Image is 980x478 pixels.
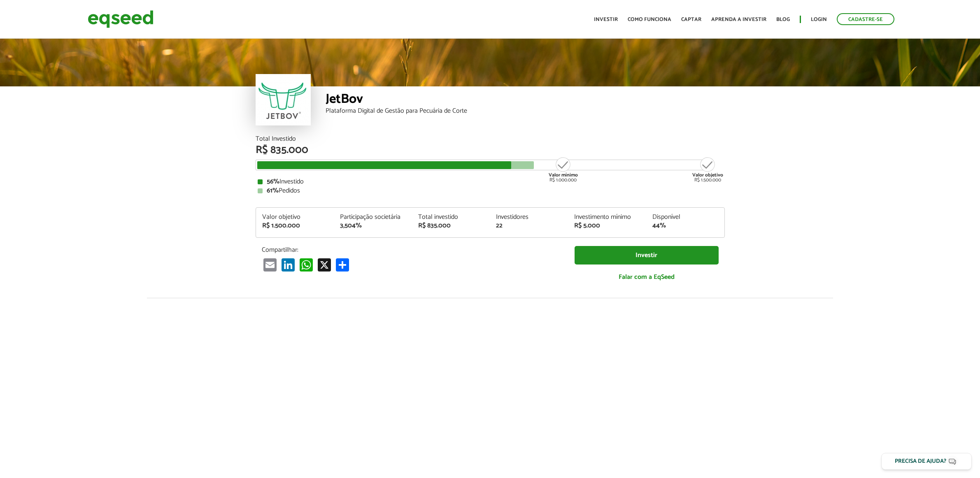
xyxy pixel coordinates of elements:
[574,223,640,229] div: R$ 5.000
[316,258,333,271] a: X
[298,258,314,271] a: WhatsApp
[496,223,562,229] div: 22
[267,176,279,187] strong: 56%
[262,223,328,229] div: R$ 1.500.000
[262,246,562,254] p: Compartilhar:
[262,258,278,271] a: Email
[258,188,723,194] div: Pedidos
[340,214,406,220] div: Participação societária
[334,258,351,271] a: Compartilhar
[548,156,579,183] div: R$ 1.000.000
[574,214,640,220] div: Investimento mínimo
[549,171,578,179] strong: Valor mínimo
[811,17,827,22] a: Login
[652,223,718,229] div: 44%
[280,258,296,271] a: LinkedIn
[418,214,484,220] div: Total investido
[267,185,279,196] strong: 61%
[628,17,671,22] a: Como funciona
[776,17,790,22] a: Blog
[418,223,484,229] div: R$ 835.000
[256,136,725,142] div: Total Investido
[340,223,406,229] div: 3,504%
[692,156,723,183] div: R$ 1.500.000
[256,145,725,155] div: R$ 835.000
[326,108,725,114] div: Plataforma Digital de Gestão para Pecuária de Corte
[711,17,766,22] a: Aprenda a investir
[681,17,701,22] a: Captar
[262,214,328,220] div: Valor objetivo
[575,246,719,265] a: Investir
[496,214,562,220] div: Investidores
[575,269,719,285] a: Falar com a EqSeed
[88,8,154,30] img: EqSeed
[258,179,723,185] div: Investido
[326,93,725,108] div: JetBov
[692,171,723,179] strong: Valor objetivo
[652,214,718,220] div: Disponível
[594,17,618,22] a: Investir
[837,13,894,25] a: Cadastre-se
